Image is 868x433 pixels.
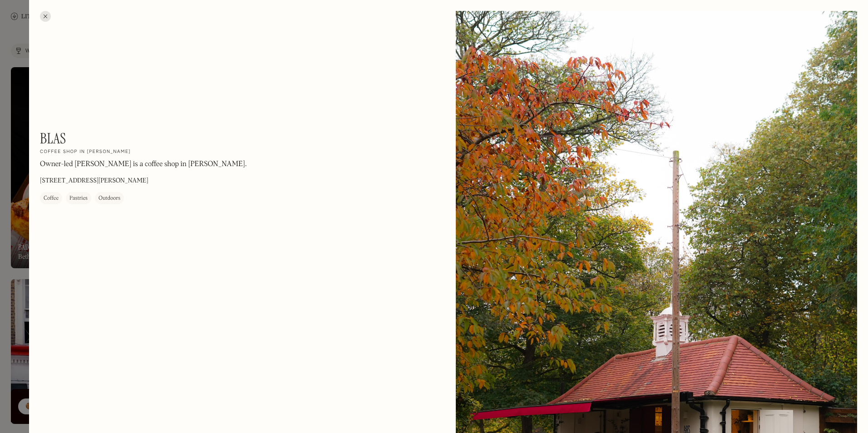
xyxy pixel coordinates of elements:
[69,194,88,203] div: Pastries
[40,149,131,156] h2: Coffee shop in [PERSON_NAME]
[44,194,59,203] div: Coffee
[40,177,148,186] p: [STREET_ADDRESS][PERSON_NAME]
[40,130,66,147] h1: Blas
[40,159,247,170] p: Owner-led [PERSON_NAME] is a coffee shop in [PERSON_NAME].
[99,194,120,203] div: Outdoors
